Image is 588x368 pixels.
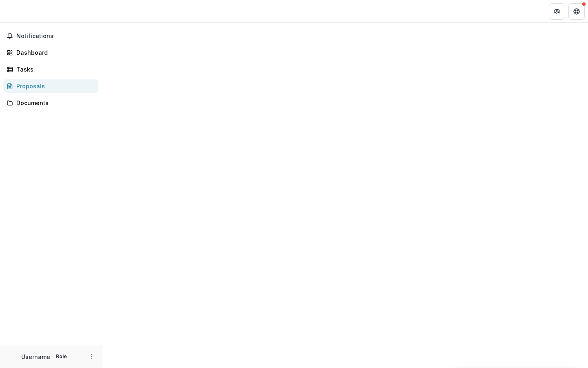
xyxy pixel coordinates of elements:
[87,352,97,361] button: More
[3,79,98,93] a: Proposals
[16,48,92,57] div: Dashboard
[3,63,98,76] a: Tasks
[21,352,50,361] p: Username
[3,46,98,59] a: Dashboard
[16,82,92,90] div: Proposals
[3,29,98,43] button: Notifications
[3,96,98,110] a: Documents
[16,99,92,107] div: Documents
[53,353,69,360] p: Role
[16,65,92,74] div: Tasks
[16,33,95,40] span: Notifications
[549,3,565,20] button: Partners
[568,3,585,20] button: Get Help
